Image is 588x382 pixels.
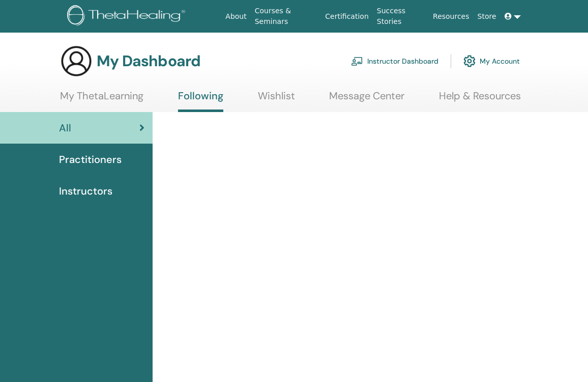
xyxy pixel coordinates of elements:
[60,90,143,110] a: My ThetaLearning
[463,52,476,70] img: cog.svg
[463,50,520,72] a: My Account
[59,120,71,135] span: All
[329,90,404,110] a: Message Center
[67,5,189,28] img: logo.png
[321,7,372,26] a: Certification
[59,152,122,167] span: Practitioners
[351,57,363,66] img: chalkboard-teacher.svg
[60,45,93,77] img: generic-user-icon.jpg
[439,90,521,110] a: Help & Resources
[474,7,501,26] a: Store
[221,7,250,26] a: About
[373,2,429,31] a: Success Stories
[59,183,112,199] span: Instructors
[178,90,223,112] a: Following
[351,50,438,72] a: Instructor Dashboard
[258,90,295,110] a: Wishlist
[429,7,474,26] a: Resources
[251,2,321,31] a: Courses & Seminars
[97,52,200,70] h3: My Dashboard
